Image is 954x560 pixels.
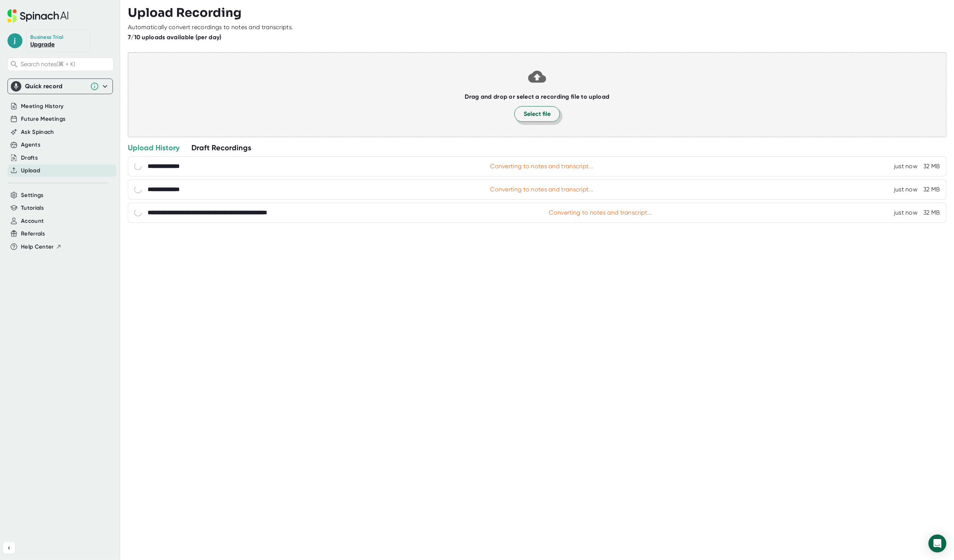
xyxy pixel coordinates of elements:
div: Open Intercom Messenger [929,535,947,553]
div: Upload History [128,143,179,153]
div: 32 MB [923,186,940,193]
span: j [7,33,22,48]
button: Agents [21,141,40,149]
h3: Upload Recording [128,6,947,20]
button: Ask Spinach [21,128,54,136]
a: Upgrade [30,41,55,48]
div: Quick record [25,83,86,90]
div: 32 MB [924,209,941,216]
button: Future Meetings [21,115,65,123]
button: Tutorials [21,204,44,212]
span: Select file [524,110,551,119]
button: Drafts [21,154,38,162]
span: Help Center [21,243,54,251]
b: Drag and drop or select a recording file to upload [465,93,610,100]
button: Collapse sidebar [3,542,15,554]
b: 7/10 uploads available (per day) [128,34,222,41]
div: 32 MB [923,163,940,170]
button: Help Center [21,243,62,251]
span: Search notes (⌘ + K) [21,61,111,68]
button: Upload [21,166,40,175]
div: Automatically convert recordings to notes and transcripts. [128,24,293,31]
div: 9/22/2025, 10:39:03 AM [894,209,917,216]
button: Settings [21,191,44,200]
div: Business Trial [30,34,65,41]
button: Account [21,217,44,225]
div: 9/22/2025, 10:39:20 AM [894,163,917,170]
div: Quick record [11,79,110,94]
div: Converting to notes and transcript... [490,186,593,193]
button: Referrals [21,230,45,238]
div: Converting to notes and transcript... [490,163,593,170]
div: 9/22/2025, 10:39:13 AM [894,186,917,193]
button: Select file [514,106,560,122]
button: Meeting History [21,102,64,111]
div: Draft Recordings [191,143,251,153]
div: Converting to notes and transcript... [549,209,652,216]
